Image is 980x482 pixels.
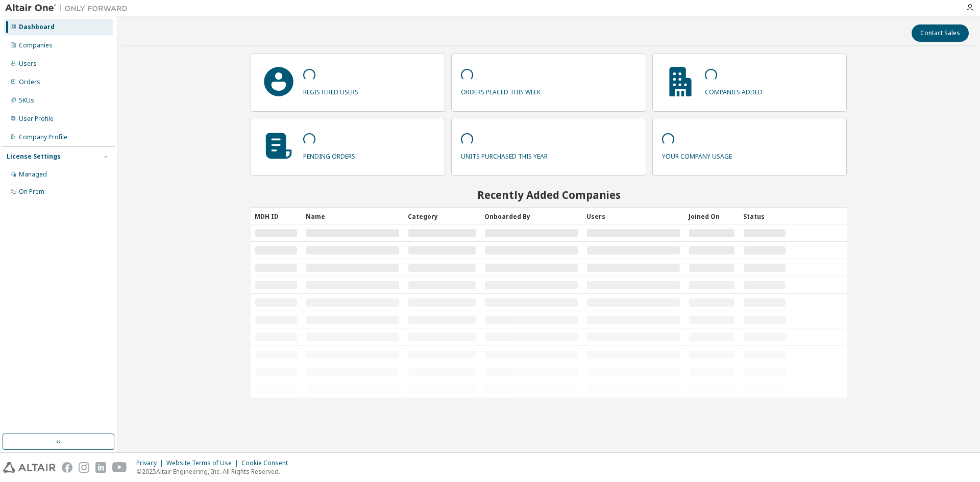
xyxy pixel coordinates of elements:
[251,188,847,201] h2: Recently Added Companies
[306,208,400,224] div: Name
[136,459,166,467] div: Privacy
[19,188,44,196] div: On Prem
[705,85,763,96] p: companies added
[19,133,67,141] div: Company Profile
[19,170,47,179] div: Managed
[19,78,40,86] div: Orders
[112,462,127,473] img: youtube.svg
[5,3,133,13] img: Altair One
[255,208,298,224] div: MDH ID
[79,462,89,473] img: instagram.svg
[3,462,56,473] img: altair_logo.svg
[136,467,294,476] p: © 2025 Altair Engineering, Inc. All Rights Reserved.
[586,208,680,224] div: Users
[408,208,476,224] div: Category
[19,23,55,31] div: Dashboard
[19,115,54,123] div: User Profile
[743,208,786,224] div: Status
[62,462,72,473] img: facebook.svg
[912,24,969,42] button: Contact Sales
[95,462,106,473] img: linkedin.svg
[7,153,61,161] div: License Settings
[662,149,732,161] p: your company usage
[19,96,34,105] div: SKUs
[689,208,735,224] div: Joined On
[461,149,548,161] p: units purchased this year
[166,459,241,467] div: Website Terms of Use
[303,85,358,96] p: registered users
[303,149,355,161] p: pending orders
[19,41,53,49] div: Companies
[461,85,541,96] p: orders placed this week
[19,60,37,68] div: Users
[484,208,578,224] div: Onboarded By
[241,459,294,467] div: Cookie Consent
